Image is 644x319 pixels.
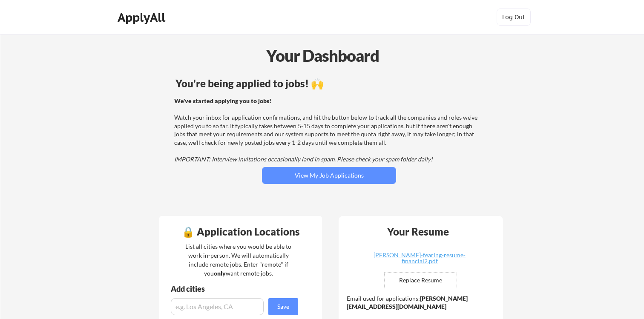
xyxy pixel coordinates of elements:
em: IMPORTANT: Interview invitations occasionally land in spam. Please check your spam folder daily! [174,155,433,163]
button: View My Job Applications [262,167,396,184]
button: Save [268,298,298,315]
input: e.g. Los Angeles, CA [171,298,264,315]
div: Your Resume [376,227,460,237]
div: Your Dashboard [1,43,644,68]
a: [PERSON_NAME]-fearing-resume-financial2.pdf [369,252,470,265]
div: ApplyAll [118,10,168,25]
div: You're being applied to jobs! 🙌 [175,78,483,89]
strong: We've started applying you to jobs! [174,97,271,104]
div: 🔒 Application Locations [161,227,320,237]
strong: only [214,270,226,277]
div: List all cities where you would be able to work in-person. We will automatically include remote j... [180,242,297,278]
div: [PERSON_NAME]-fearing-resume-financial2.pdf [369,252,470,264]
div: Watch your inbox for application confirmations, and hit the button below to track all the compani... [174,97,481,164]
button: Log Out [497,9,531,26]
div: Add cities [171,285,300,293]
strong: [PERSON_NAME][EMAIL_ADDRESS][DOMAIN_NAME] [347,295,468,310]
